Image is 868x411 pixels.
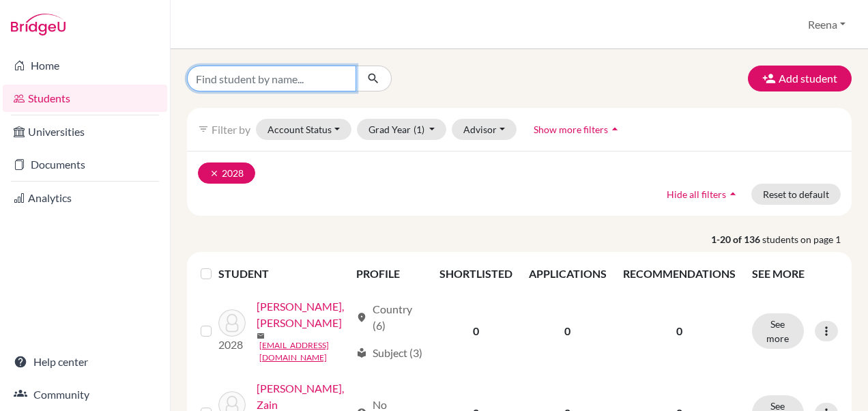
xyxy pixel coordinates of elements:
[752,313,804,349] button: See more
[726,187,740,201] i: arrow_drop_up
[521,290,615,372] td: 0
[357,119,447,140] button: Grad Year(1)
[187,66,356,91] input: Find student by name...
[356,312,367,323] span: location_on
[711,232,762,246] strong: 1-20 of 136
[623,323,736,339] p: 0
[3,118,167,145] a: Universities
[3,151,167,178] a: Documents
[259,339,350,364] a: [EMAIL_ADDRESS][DOMAIN_NAME]
[218,257,348,290] th: STUDENT
[356,348,367,358] span: local_library
[744,257,846,290] th: SEE MORE
[655,184,751,205] button: Hide all filtersarrow_drop_up
[522,119,633,140] button: Show more filtersarrow_drop_up
[762,232,852,246] span: students on page 1
[534,124,608,135] span: Show more filters
[748,66,852,91] button: Add student
[751,184,841,205] button: Reset to default
[667,188,726,200] span: Hide all filters
[802,12,852,38] button: Reena
[218,337,246,353] p: 2028
[209,169,219,178] i: clear
[11,14,66,36] img: Bridge-U
[256,119,351,140] button: Account Status
[257,332,265,340] span: mail
[452,119,517,140] button: Advisor
[615,257,744,290] th: RECOMMENDATIONS
[218,309,246,337] img: Abdullah, Yaseen
[356,345,422,361] div: Subject (3)
[608,122,622,136] i: arrow_drop_up
[212,123,250,136] span: Filter by
[3,52,167,79] a: Home
[521,257,615,290] th: APPLICATIONS
[356,301,423,334] div: Country (6)
[431,290,521,372] td: 0
[257,298,350,331] a: [PERSON_NAME], [PERSON_NAME]
[348,257,431,290] th: PROFILE
[414,124,424,135] span: (1)
[431,257,521,290] th: SHORTLISTED
[3,348,167,375] a: Help center
[3,381,167,408] a: Community
[198,162,255,184] button: clear2028
[3,85,167,112] a: Students
[3,184,167,212] a: Analytics
[198,124,209,134] i: filter_list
